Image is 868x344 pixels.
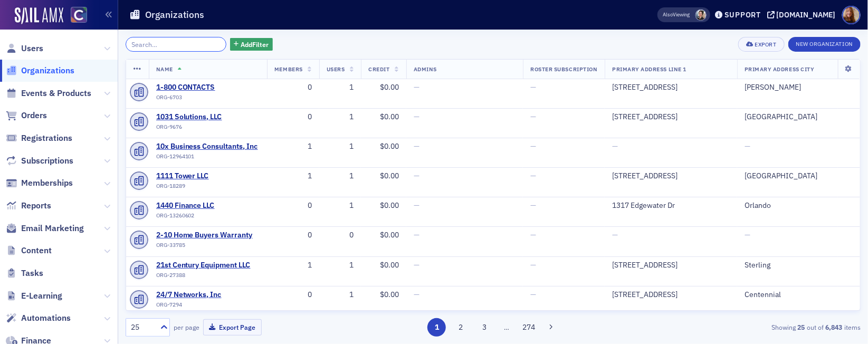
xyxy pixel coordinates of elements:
span: Reports [21,200,51,212]
button: 2 [452,318,470,337]
button: Export [738,37,784,52]
span: — [414,200,419,210]
span: Tasks [21,267,43,279]
span: — [612,141,618,151]
span: — [414,112,419,121]
div: [STREET_ADDRESS] [612,112,730,122]
a: 1111 Tower LLC [156,171,252,181]
a: Orders [6,110,47,121]
span: — [530,82,536,92]
input: Search… [126,37,226,52]
div: [PERSON_NAME] [745,83,853,92]
div: Support [724,10,761,20]
div: 0 [274,201,312,211]
span: $0.00 [380,112,399,121]
span: Roster Subscription [530,65,597,73]
span: — [530,171,536,180]
span: — [414,82,419,92]
div: [STREET_ADDRESS] [612,171,730,181]
span: … [500,322,514,332]
span: $0.00 [380,230,399,240]
div: Export [755,42,776,47]
div: 25 [131,322,154,333]
img: SailAMX [15,7,63,24]
span: — [530,230,536,240]
div: Orlando [745,201,853,211]
span: — [745,141,750,151]
div: ORG-18289 [156,183,252,193]
a: Content [6,245,52,256]
div: Also [663,11,673,18]
span: $0.00 [380,200,399,210]
div: ORG-27388 [156,272,252,282]
span: — [530,290,536,299]
div: 1 [327,112,354,122]
button: 1 [427,318,446,337]
span: $0.00 [380,290,399,299]
span: $0.00 [380,82,399,92]
button: [DOMAIN_NAME] [767,11,840,18]
button: 274 [520,318,538,337]
span: Email Marketing [21,223,84,234]
div: [DOMAIN_NAME] [777,10,836,20]
span: Primary Address Line 1 [612,65,686,73]
a: View Homepage [63,7,87,25]
a: 2-10 Home Buyers Warranty [156,231,253,240]
span: Content [21,245,52,256]
img: SailAMX [71,7,87,23]
button: 3 [475,318,494,337]
span: Registrations [21,132,72,144]
div: [GEOGRAPHIC_DATA] [745,171,853,181]
span: Events & Products [21,88,91,99]
div: 0 [274,231,312,240]
a: 21st Century Equipment LLC [156,261,252,270]
span: Orders [21,110,47,121]
a: 1031 Solutions, LLC [156,112,252,122]
a: Organizations [6,65,74,77]
a: Reports [6,200,51,212]
strong: 6,843 [824,322,844,332]
span: — [414,171,419,180]
button: New Organization [788,37,861,52]
div: 0 [327,231,354,240]
div: ORG-9676 [156,123,252,134]
div: 1 [274,171,312,181]
span: Name [156,65,173,73]
div: 0 [274,290,312,300]
a: Events & Products [6,88,91,99]
div: ORG-33785 [156,242,253,252]
div: [STREET_ADDRESS] [612,261,730,270]
div: 1 [327,201,354,211]
span: — [530,141,536,151]
span: $0.00 [380,260,399,270]
div: 1 [327,142,354,151]
span: — [530,200,536,210]
span: — [414,290,419,299]
span: E-Learning [21,290,62,302]
a: Memberships [6,177,73,189]
strong: 25 [796,322,807,332]
a: Registrations [6,132,72,144]
div: 1317 Edgewater Dr [612,201,730,211]
span: — [530,112,536,121]
span: Organizations [21,65,74,77]
span: Viewing [663,11,690,18]
div: 1 [327,290,354,300]
div: 1 [274,142,312,151]
span: — [530,260,536,270]
a: 1-800 CONTACTS [156,83,252,92]
div: Showing out of items [623,322,861,332]
span: Primary Address City [745,65,815,73]
div: 1 [327,261,354,270]
span: 24/7 Networks, Inc [156,290,252,300]
div: ORG-7294 [156,301,252,312]
div: Sterling [745,261,853,270]
h1: Organizations [145,8,204,21]
span: Pamela Galey-Coleman [695,9,707,21]
div: 1 [274,261,312,270]
span: Profile [842,6,861,24]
